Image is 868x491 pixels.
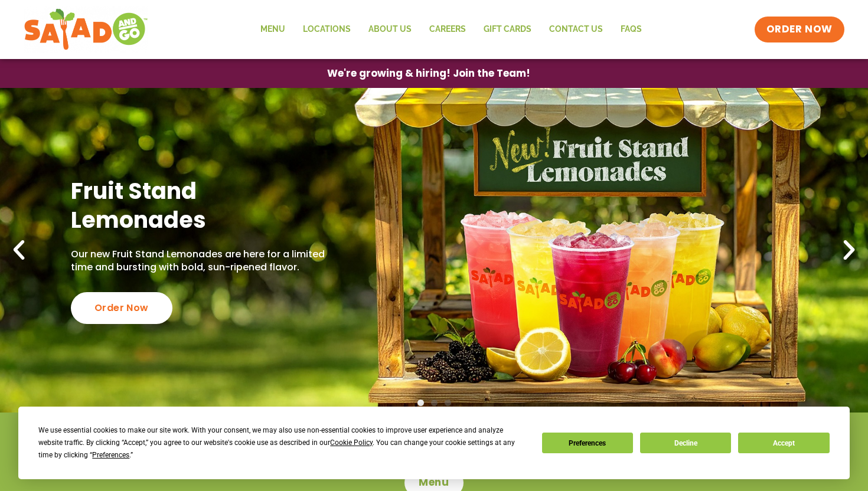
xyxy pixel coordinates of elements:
[540,16,612,43] a: Contact Us
[294,16,360,43] a: Locations
[18,407,850,479] div: Cookie Consent Prompt
[542,433,633,453] button: Preferences
[252,16,651,43] nav: Menu
[327,68,530,78] span: We're growing & hiring! Join the Team!
[836,237,862,263] div: Next slide
[738,433,829,453] button: Accept
[309,60,548,87] a: We're growing & hiring! Join the Team!
[766,22,833,37] span: ORDER NOW
[431,400,438,406] span: Go to slide 2
[640,433,731,453] button: Decline
[71,248,334,274] p: Our new Fruit Stand Lemonades are here for a limited time and bursting with bold, sun-ripened fla...
[417,400,424,406] span: Go to slide 1
[419,476,449,490] span: Menu
[475,16,540,43] a: GIFT CARDS
[420,16,475,43] a: Careers
[252,16,294,43] a: Menu
[612,16,651,43] a: FAQs
[71,176,334,235] h2: Fruit Stand Lemonades
[755,17,844,42] a: ORDER NOW
[360,16,420,43] a: About Us
[445,400,451,406] span: Go to slide 3
[71,292,172,324] div: Order Now
[6,237,32,263] div: Previous slide
[38,424,527,461] div: We use essential cookies to make our site work. With your consent, we may also use non-essential ...
[24,6,148,53] img: new-SAG-logo-768×292
[330,438,373,447] span: Cookie Policy
[92,451,129,459] span: Preferences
